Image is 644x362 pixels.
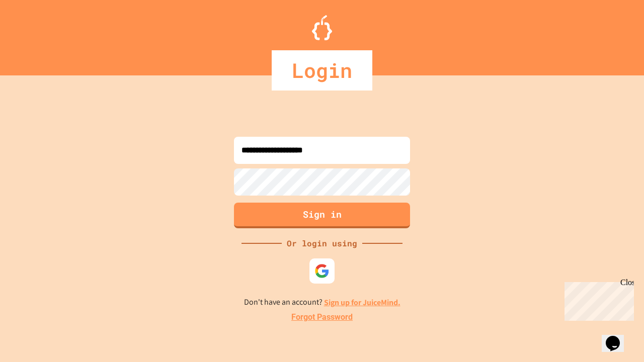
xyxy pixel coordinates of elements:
img: google-icon.svg [314,263,330,279]
p: Don't have an account? [244,296,400,309]
img: Logo.svg [312,15,332,40]
iframe: chat widget [602,322,634,352]
button: Sign in [234,203,410,228]
a: Forgot Password [291,311,353,323]
iframe: chat widget [560,278,634,321]
div: Chat with us now!Close [4,4,69,64]
div: Or login using [282,237,362,249]
a: Sign up for JuiceMind. [324,297,400,308]
div: Login [272,50,372,90]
